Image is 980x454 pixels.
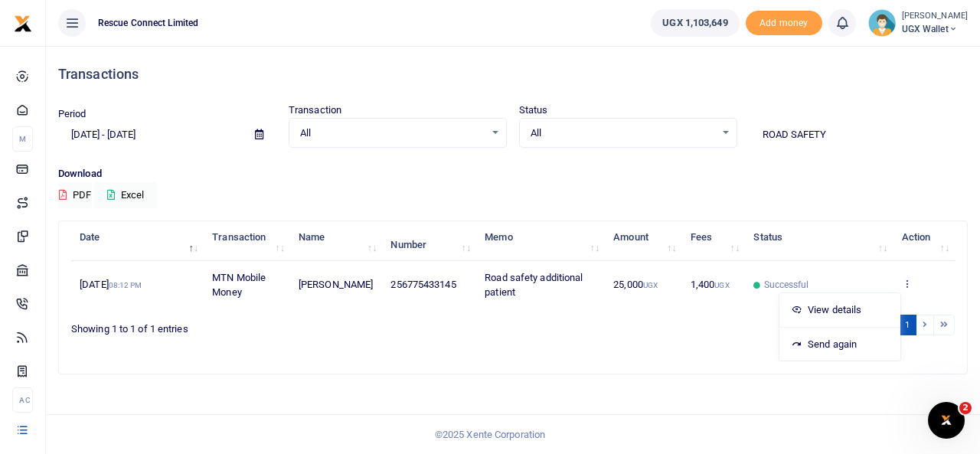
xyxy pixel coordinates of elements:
button: PDF [58,182,92,208]
span: 256775433145 [390,279,456,290]
span: 25,000 [613,279,658,290]
a: Send again [779,334,900,355]
th: Memo: activate to sort column ascending [476,214,605,261]
button: Excel [94,182,157,208]
li: Wallet ballance [645,9,745,37]
small: UGX [643,281,658,289]
th: Account Number: activate to sort column ascending [382,214,476,261]
a: logo-small logo-large logo-large [14,17,32,28]
span: Successful [764,278,809,292]
span: All [300,126,485,141]
a: UGX 1,103,649 [651,9,739,37]
small: [PERSON_NAME] [902,10,968,23]
th: Date: activate to sort column descending [71,214,204,261]
img: logo-small [14,15,32,33]
th: Status: activate to sort column ascending [745,214,893,261]
span: [PERSON_NAME] [299,279,373,290]
span: UGX 1,103,649 [662,15,727,31]
th: Transaction: activate to sort column ascending [204,214,290,261]
div: Showing 1 to 1 of 1 entries [71,313,433,337]
label: Period [58,106,87,122]
li: Ac [12,387,33,413]
span: Rescue Connect Limited [92,16,204,30]
iframe: Intercom live chat [928,402,965,439]
h4: Transactions [58,66,968,83]
span: All [531,126,715,141]
img: profile-user [868,9,896,37]
a: Add money [746,16,822,28]
span: 2 [959,402,972,414]
span: 1,400 [691,279,730,290]
input: Search [750,122,968,148]
span: UGX Wallet [902,22,968,36]
span: MTN Mobile Money [212,272,266,299]
a: profile-user [PERSON_NAME] UGX Wallet [868,9,968,37]
label: Status [519,103,548,118]
li: M [12,126,33,152]
th: Fees: activate to sort column ascending [682,214,746,261]
small: UGX [714,281,729,289]
span: [DATE] [80,279,142,290]
a: View details [779,299,900,321]
small: 08:12 PM [109,281,142,289]
span: Add money [746,11,822,36]
th: Action: activate to sort column ascending [893,214,955,261]
input: select period [58,122,243,148]
a: 1 [898,315,916,335]
th: Amount: activate to sort column ascending [605,214,682,261]
li: Toup your wallet [746,11,822,36]
label: Transaction [289,103,341,118]
p: Download [58,166,968,182]
span: Road safety additional patient [485,272,583,299]
th: Name: activate to sort column ascending [290,214,382,261]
